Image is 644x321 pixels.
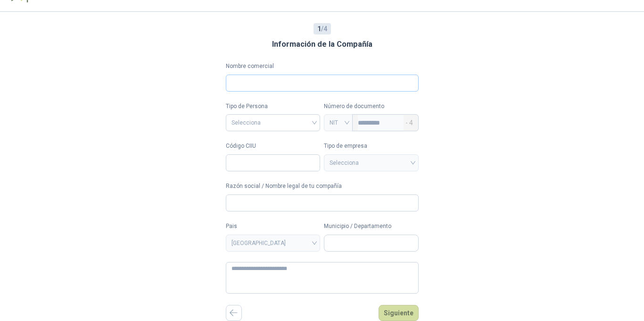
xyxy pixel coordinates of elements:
span: - 4 [405,115,413,131]
span: NIT [330,116,347,130]
label: Tipo de Persona [226,102,321,111]
label: Pais [226,222,321,231]
label: Nombre comercial [226,62,419,71]
span: COLOMBIA [231,236,315,250]
label: Código CIIU [226,142,321,151]
h3: Información de la Compañía [272,38,372,51]
label: Razón social / Nombre legal de tu compañía [226,182,419,191]
button: Siguiente [379,305,419,321]
label: Municipio / Departamento [324,222,419,231]
p: Número de documento [324,102,419,111]
b: 1 [317,25,321,33]
span: / 4 [317,24,327,34]
label: Tipo de empresa [324,142,419,151]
